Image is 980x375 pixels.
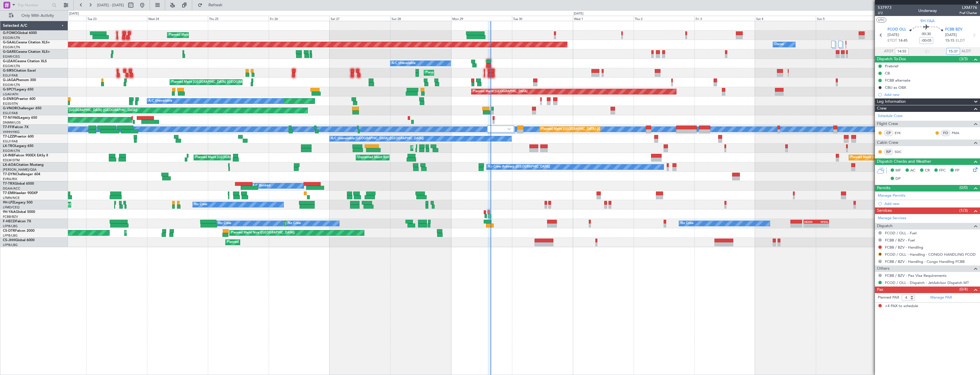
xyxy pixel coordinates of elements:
[816,220,828,223] div: WSSL
[887,27,906,33] span: FCOD OLL
[884,130,893,136] div: CP
[3,220,15,223] span: F-HECD
[850,153,940,162] div: Planned Maint [GEOGRAPHIC_DATA] ([GEOGRAPHIC_DATA])
[3,41,16,44] span: G-GAAL
[3,201,33,204] a: 9H-LPZLegacy 500
[3,126,13,129] span: T7-FFI
[898,38,907,44] span: 14:45
[3,144,33,148] a: LX-TROLegacy 650
[878,113,903,119] a: Schedule Crew
[804,220,816,223] div: HEGN
[218,219,231,228] div: No Crew
[3,233,18,238] a: LFPB/LBG
[878,5,891,11] span: 537973
[3,173,16,176] span: T7-DYN
[959,207,968,213] span: (1/3)
[3,163,44,167] a: LX-AOACitation Mustang
[358,153,409,162] div: Unplanned Maint Roma (Ciampino)
[895,176,901,182] span: DP
[195,1,229,10] button: Refresh
[15,14,60,18] span: Only With Activity
[3,97,16,101] span: G-ENRG
[885,252,976,257] a: FCOD / OLL - Handling - CONGO HANDLING FCOD
[804,224,816,227] div: -
[885,245,923,250] a: FCBB / BZV - Handling
[878,215,906,221] a: Manage Services
[3,239,35,242] a: CS-JHHGlobal 6000
[3,116,19,120] span: T7-N1960
[885,273,947,278] a: FCBB / BZV - Pax Visa Requirements
[3,50,50,54] a: G-GARECessna Citation XLS+
[3,130,20,134] a: VHHH/HKG
[390,16,451,21] div: Sun 28
[3,229,15,233] span: CS-DTR
[885,78,910,83] div: FCBB alternate
[878,295,899,301] label: Planned PAX
[876,17,886,23] button: UTC
[959,185,968,191] span: (0/0)
[3,191,14,195] span: T7-EMI
[3,116,37,120] a: T7-N1960Legacy 650
[3,55,20,59] a: EGNR/CEG
[945,27,963,33] span: FCBB BZV
[955,168,959,174] span: FP
[885,303,918,309] span: +4 PAX to schedule
[3,64,20,68] a: EGGW/LTN
[959,286,968,292] span: (0/4)
[148,97,172,105] div: A/C Unavailable
[939,168,946,174] span: FFC
[3,149,20,153] a: EGGW/LTN
[885,71,890,76] div: CB
[959,5,977,11] span: LXM776
[204,3,228,7] span: Refresh
[877,158,931,165] span: Dispatch Checks and Weather
[694,16,755,21] div: Fri 3
[945,38,954,44] span: 15:15
[941,130,950,136] div: FO
[895,168,901,174] span: MF
[3,177,17,181] a: EVRA/RIX
[877,223,893,229] span: Dispatch
[330,16,390,21] div: Sat 27
[895,130,907,136] a: EYK
[634,16,694,21] div: Thu 2
[885,64,898,68] div: Prebrief
[816,224,828,227] div: -
[887,38,897,44] span: ETOT
[3,88,15,91] span: G-SPCY
[884,49,893,54] span: ATOT
[541,125,631,134] div: Planned Maint [GEOGRAPHIC_DATA] ([GEOGRAPHIC_DATA])
[3,215,18,219] a: FCBB/BZV
[3,107,17,110] span: G-VNOR
[3,154,48,157] a: LX-INBFalcon 900EX EASy II
[959,11,977,15] span: Pref Charter
[3,60,15,63] span: G-LEAX
[288,219,301,228] div: No Crew
[925,168,930,174] span: CR
[3,69,14,72] span: G-SIRS
[3,229,35,233] a: CS-DTRFalcon 2000
[3,73,18,78] a: EGLF/FAB
[3,158,20,162] a: EDLW/DTM
[252,182,270,190] div: A/C Booked
[86,16,147,21] div: Tue 23
[877,265,889,272] span: Others
[194,200,207,209] div: No Crew
[3,31,37,35] a: G-FOMOGlobal 6000
[877,56,906,62] span: Dispatch To-Dos
[3,196,20,200] a: LFMN/NCE
[3,139,18,144] a: EGLF/FAB
[3,144,15,148] span: LX-TRO
[573,16,634,21] div: Wed 1
[331,134,424,143] div: A/C Unavailable [GEOGRAPHIC_DATA] ([GEOGRAPHIC_DATA])
[3,78,16,82] span: G-JAGA
[930,295,952,301] a: Manage PAX
[755,16,816,21] div: Sat 4
[195,153,285,162] div: Planned Maint [GEOGRAPHIC_DATA] ([GEOGRAPHIC_DATA])
[47,106,137,115] div: Planned Maint [GEOGRAPHIC_DATA] ([GEOGRAPHIC_DATA])
[920,18,935,24] span: 9H-YAA
[392,59,415,68] div: A/C Unavailable
[3,97,35,101] a: G-ENRGPraetor 600
[169,31,259,39] div: Planned Maint [GEOGRAPHIC_DATA] ([GEOGRAPHIC_DATA])
[3,239,15,242] span: CS-JHH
